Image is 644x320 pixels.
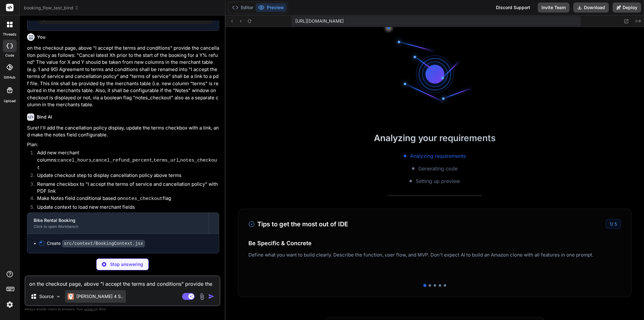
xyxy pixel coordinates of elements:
label: code [5,53,14,58]
h6: You [37,34,46,40]
span: 5 [614,221,617,227]
code: terms_url [153,158,179,163]
h4: Be Specific & Concrete [248,239,621,247]
code: src/context/BookingContext.jsx [62,240,145,247]
button: Invite Team [538,3,569,13]
h3: Tips to get the most out of IDE [248,219,348,229]
p: Source [39,293,54,300]
li: Update context to load new merchant fields [32,204,219,212]
button: Deploy [613,3,641,13]
p: Stop answering [110,261,143,268]
code: cancel_refund_percent [93,158,152,163]
span: [URL][DOMAIN_NAME] [295,18,344,24]
span: 1 [610,221,612,227]
span: privacy [84,307,96,311]
div: / [606,219,621,229]
img: Pick Models [56,294,61,299]
label: Upload [4,98,16,104]
span: Generating code [418,165,458,172]
span: Analyzing requirements [410,152,466,160]
li: Rename checkbox to "I accept the terms of service and cancellation policy" with PDF link [32,181,219,195]
button: Editor [230,3,256,12]
p: Always double-check its answers. Your in Bind [25,306,220,312]
code: cancel_hours [58,158,92,163]
li: Make Notes field conditional based on flag [32,195,219,204]
img: attachment [198,293,206,300]
img: settings [4,299,15,310]
button: Download [573,3,609,13]
p: Sure! I'll add the cancellation policy display, update the terms checkbox with a link, and make t... [27,124,219,139]
label: GitHub [4,75,15,80]
div: Discord Support [492,3,534,13]
button: Bike Rental BookingClick to open Workbench [27,213,208,234]
code: notes_checkout [123,196,163,201]
h2: Analyzing your requirements [225,131,644,145]
h6: Bind AI [37,114,52,120]
img: icon [208,293,214,300]
p: [PERSON_NAME] 4 S.. [76,293,123,300]
div: Bike Rental Booking [34,217,202,223]
button: Preview [256,3,286,12]
li: Add new merchant columns: , , , [32,149,219,172]
span: booking_flow_test_bind [24,5,79,11]
label: threads [3,32,16,37]
img: Claude 4 Sonnet [68,293,74,300]
div: Click to open Workbench [34,224,202,229]
li: Update checkout step to display cancellation policy above terms [32,172,219,181]
p: Plan: [27,141,219,148]
span: Setting up preview [416,177,460,185]
div: Create [47,240,145,247]
p: on the checkout page, above "I accept the terms and conditions" provide the cancellation policy a... [27,45,219,108]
